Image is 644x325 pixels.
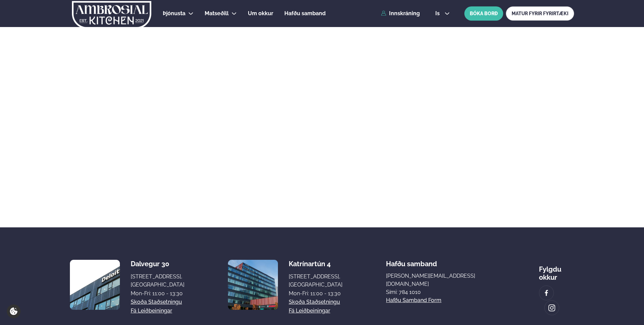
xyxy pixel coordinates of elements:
[386,288,495,296] p: Sími: 784 1010
[289,260,342,268] div: Katrínartún 4
[248,9,273,18] a: Um okkur
[539,260,574,281] div: Fylgdu okkur
[131,273,184,289] div: [STREET_ADDRESS], [GEOGRAPHIC_DATA]
[386,272,495,288] a: [PERSON_NAME][EMAIL_ADDRESS][DOMAIN_NAME]
[381,10,420,17] a: Innskráning
[131,290,184,298] div: Mon-Fri: 11:00 - 13:30
[545,301,559,315] a: image alt
[284,10,326,17] span: Hafðu samband
[131,307,172,315] a: Fá leiðbeiningar
[205,9,229,18] a: Matseðill
[548,304,556,312] img: image alt
[289,307,330,315] a: Fá leiðbeiningar
[248,10,273,17] span: Um okkur
[284,9,326,18] a: Hafðu samband
[386,254,437,268] span: Hafðu samband
[163,9,185,18] a: Þjónusta
[386,296,441,304] a: Hafðu samband form
[131,260,184,268] div: Dalvegur 30
[70,260,120,310] img: image alt
[543,289,550,297] img: image alt
[131,298,182,306] a: Skoða staðsetningu
[539,286,553,300] a: image alt
[7,304,21,318] a: Cookie settings
[289,290,342,298] div: Mon-Fri: 11:00 - 13:30
[228,260,278,310] img: image alt
[506,6,574,21] a: MATUR FYRIR FYRIRTÆKI
[163,10,185,17] span: Þjónusta
[464,6,503,21] button: BÓKA BORÐ
[289,273,342,289] div: [STREET_ADDRESS], [GEOGRAPHIC_DATA]
[430,11,455,16] button: is
[205,10,229,17] span: Matseðill
[289,298,340,306] a: Skoða staðsetningu
[71,1,152,29] img: logo
[435,11,442,16] span: is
